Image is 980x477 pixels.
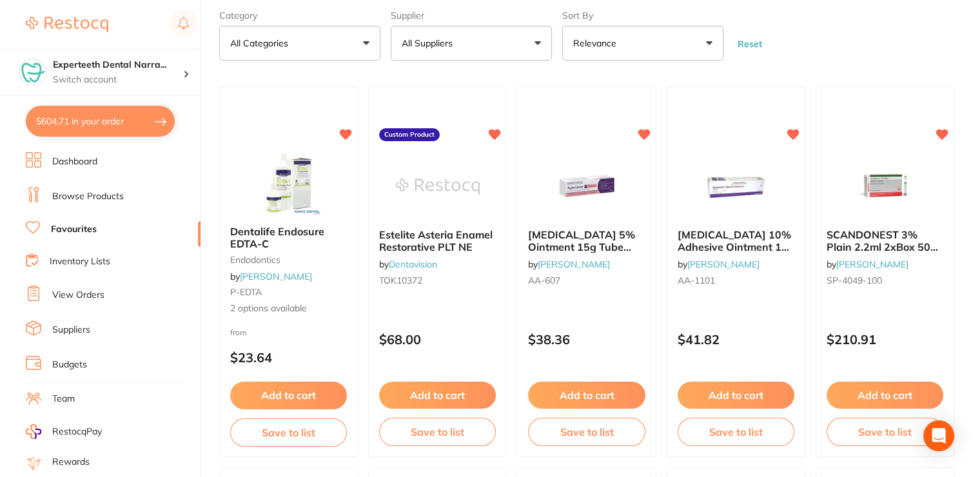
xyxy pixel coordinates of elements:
[391,10,552,21] label: Supplier
[379,418,496,446] button: Save to list
[827,275,882,286] span: SP-4049-100
[528,332,645,347] p: $38.36
[687,258,759,270] a: [PERSON_NAME]
[836,258,908,270] a: [PERSON_NAME]
[52,155,97,168] a: Dashboard
[678,382,794,409] button: Add to cart
[230,37,293,50] p: All Categories
[26,106,175,137] button: $604.71 in your order
[545,154,629,219] img: XYLOCAINE 5% Ointment 15g Tube Topical Anaesthetic
[678,418,794,446] button: Save to list
[528,228,635,265] span: [MEDICAL_DATA] 5% Ointment 15g Tube Topical Anaesthetic
[240,271,312,282] a: [PERSON_NAME]
[923,420,954,451] div: Open Intercom Messenger
[562,26,723,61] button: Relevance
[562,10,723,21] label: Sort By
[53,59,183,72] h4: Experteeth Dental Narrabri
[52,456,90,469] a: Rewards
[379,275,422,286] span: TOK10372
[53,73,183,86] p: Switch account
[827,418,943,446] button: Save to list
[26,424,41,439] img: RestocqPay
[51,223,97,236] a: Favourites
[827,258,908,270] span: by
[827,332,943,347] p: $210.91
[26,10,108,39] a: Restocq Logo
[389,258,437,270] a: Dentavision
[678,275,715,286] span: AA-1101
[230,418,347,447] button: Save to list
[528,418,645,446] button: Save to list
[52,289,104,302] a: View Orders
[827,229,943,253] b: SCANDONEST 3% Plain 2.2ml 2xBox 50 Light Green label
[734,38,766,50] button: Reset
[219,10,380,21] label: Category
[230,350,347,365] p: $23.64
[379,382,496,409] button: Add to cart
[52,358,87,371] a: Budgets
[379,128,440,141] label: Custom Product
[50,255,110,268] a: Inventory Lists
[391,26,552,61] button: All Suppliers
[230,225,324,249] span: Dentalife Endosure EDTA-C
[694,154,778,219] img: XYLOCAINE 10% Adhesive Ointment 15g Tube Topical
[52,425,102,438] span: RestocqPay
[379,228,493,253] span: Estelite Asteria Enamel Restorative PLT NE
[827,228,938,265] span: SCANDONEST 3% Plain 2.2ml 2xBox 50 Light Green label
[26,424,102,439] a: RestocqPay
[230,302,347,315] span: 2 options available
[396,154,480,219] img: Estelite Asteria Enamel Restorative PLT NE
[230,286,262,298] span: P-EDTA
[230,226,347,249] b: Dentalife Endosure EDTA-C
[528,382,645,409] button: Add to cart
[219,26,380,61] button: All Categories
[678,258,759,270] span: by
[379,258,437,270] span: by
[573,37,622,50] p: Relevance
[230,271,312,282] span: by
[678,332,794,347] p: $41.82
[402,37,458,50] p: All Suppliers
[678,228,794,265] span: [MEDICAL_DATA] 10% Adhesive Ointment 15g Tube Topical
[678,229,794,253] b: XYLOCAINE 10% Adhesive Ointment 15g Tube Topical
[538,258,610,270] a: [PERSON_NAME]
[20,59,46,85] img: Experteeth Dental Narrabri
[230,382,347,409] button: Add to cart
[528,258,610,270] span: by
[379,332,496,347] p: $68.00
[528,275,560,286] span: AA-607
[230,255,347,265] small: endodontics
[230,327,247,337] span: from
[528,229,645,253] b: XYLOCAINE 5% Ointment 15g Tube Topical Anaesthetic
[843,154,926,219] img: SCANDONEST 3% Plain 2.2ml 2xBox 50 Light Green label
[379,229,496,253] b: Estelite Asteria Enamel Restorative PLT NE
[52,393,75,405] a: Team
[827,382,943,409] button: Add to cart
[247,151,331,215] img: Dentalife Endosure EDTA-C
[26,17,108,32] img: Restocq Logo
[52,190,124,203] a: Browse Products
[52,324,90,336] a: Suppliers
